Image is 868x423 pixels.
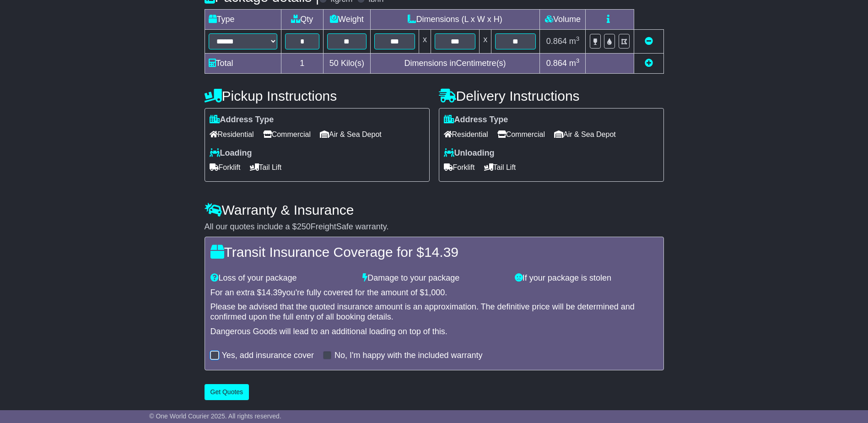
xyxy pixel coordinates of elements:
[210,244,658,260] h4: Transit Insurance Coverage for $
[576,57,580,64] sup: 3
[205,10,281,30] td: Type
[323,54,371,74] td: Kilo(s)
[424,244,458,260] span: 14.39
[444,127,488,141] span: Residential
[484,160,516,174] span: Tail Lift
[222,351,314,361] label: Yes, add insurance cover
[263,127,311,141] span: Commercial
[149,412,281,420] span: © One World Courier 2025. All rights reserved.
[210,288,658,298] div: For an extra $ you're fully covered for the amount of $ .
[370,54,540,74] td: Dimensions in Centimetre(s)
[439,88,664,103] h4: Delivery Instructions
[205,54,281,74] td: Total
[480,30,491,54] td: x
[510,273,663,283] div: If your package is stolen
[205,384,249,400] button: Get Quotes
[569,59,580,68] span: m
[210,160,241,174] span: Forklift
[645,59,653,68] a: Add new item
[329,59,339,68] span: 50
[323,10,371,30] td: Weight
[444,115,508,125] label: Address Type
[250,160,282,174] span: Tail Lift
[205,202,664,217] h4: Warranty & Insurance
[210,127,254,141] span: Residential
[262,288,282,297] span: 14.39
[281,10,323,30] td: Qty
[540,10,586,30] td: Volume
[210,302,658,322] div: Please be advised that the quoted insurance amount is an approximation. The definitive price will...
[546,59,567,68] span: 0.864
[424,288,445,297] span: 1,000
[320,127,382,141] span: Air & Sea Depot
[334,351,483,361] label: No, I'm happy with the included warranty
[569,37,580,46] span: m
[281,54,323,74] td: 1
[576,35,580,42] sup: 3
[444,160,475,174] span: Forklift
[546,37,567,46] span: 0.864
[210,115,274,125] label: Address Type
[205,222,664,232] div: All our quotes include a $ FreightSafe warranty.
[205,88,430,103] h4: Pickup Instructions
[645,37,653,46] a: Remove this item
[206,273,358,283] div: Loss of your package
[419,30,431,54] td: x
[370,10,540,30] td: Dimensions (L x W x H)
[210,327,658,337] div: Dangerous Goods will lead to an additional loading on top of this.
[554,127,616,141] span: Air & Sea Depot
[358,273,510,283] div: Damage to your package
[497,127,545,141] span: Commercial
[210,148,252,158] label: Loading
[444,148,495,158] label: Unloading
[297,222,311,231] span: 250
